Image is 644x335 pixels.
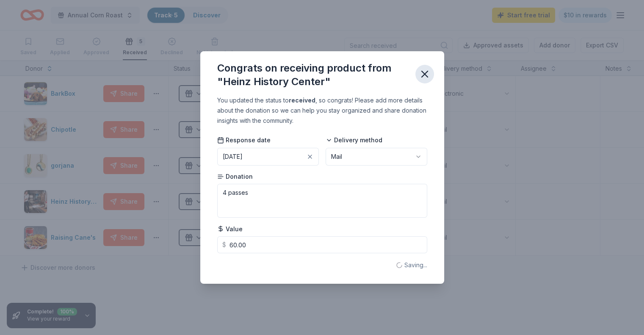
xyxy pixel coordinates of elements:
[217,172,253,181] span: Donation
[217,95,427,126] div: You updated the status to , so congrats! Please add more details about the donation so we can hel...
[217,61,409,89] div: Congrats on receiving product from "Heinz History Center"
[289,97,315,104] b: received
[326,136,382,144] span: Delivery method
[217,225,243,233] span: Value
[217,148,319,166] button: [DATE]
[223,152,243,162] div: [DATE]
[217,136,271,144] span: Response date
[217,184,427,218] textarea: 4 passes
